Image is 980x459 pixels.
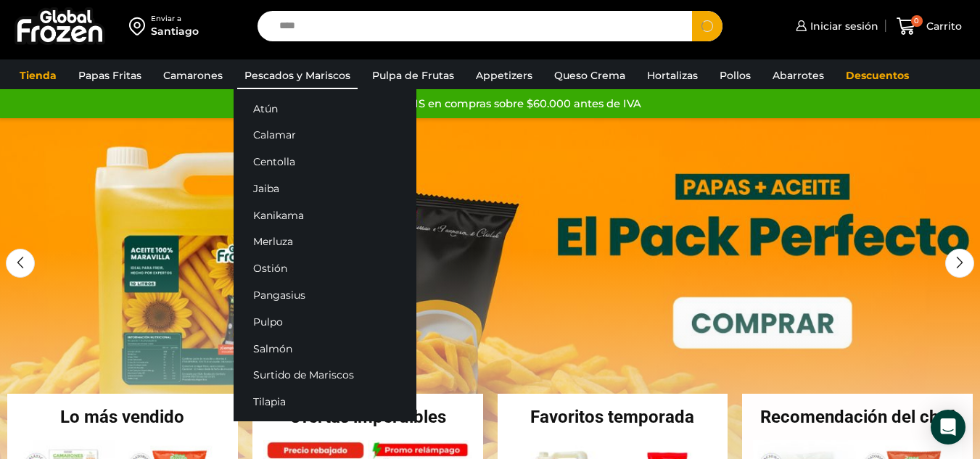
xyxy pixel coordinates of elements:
a: Pescados y Mariscos [237,62,358,89]
div: Previous slide [6,249,35,278]
h2: Favoritos temporada [498,408,728,426]
a: Pulpa de Frutas [365,62,461,89]
h2: Ofertas imperdibles [252,408,483,426]
span: Iniciar sesión [807,19,878,33]
span: 0 [911,15,923,27]
a: Surtido de Mariscos [234,362,416,389]
h2: Recomendación del chef [742,408,973,426]
a: Queso Crema [547,62,633,89]
a: Pulpo [234,308,416,335]
a: Jaiba [234,175,416,202]
a: Calamar [234,122,416,149]
a: Salmón [234,335,416,362]
a: Descuentos [839,62,916,89]
button: Search button [692,11,722,41]
a: Abarrotes [765,62,831,89]
span: Carrito [923,19,962,33]
a: 0 Carrito [893,9,965,44]
div: Enviar a [151,14,199,24]
img: address-field-icon.svg [129,14,151,38]
div: Next slide [945,249,974,278]
a: Tienda [12,62,64,89]
h2: Lo más vendido [7,408,238,426]
a: Ostión [234,255,416,282]
a: Pangasius [234,282,416,309]
div: Open Intercom Messenger [931,410,965,444]
a: Centolla [234,149,416,175]
a: Merluza [234,228,416,255]
a: Appetizers [469,62,540,89]
div: Santiago [151,24,199,38]
a: Camarones [156,62,230,89]
a: Tilapia [234,389,416,415]
a: Hortalizas [640,62,705,89]
a: Pollos [712,62,758,89]
a: Papas Fritas [71,62,149,89]
a: Atún [234,95,416,122]
a: Kanikama [234,202,416,228]
a: Iniciar sesión [792,12,878,41]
